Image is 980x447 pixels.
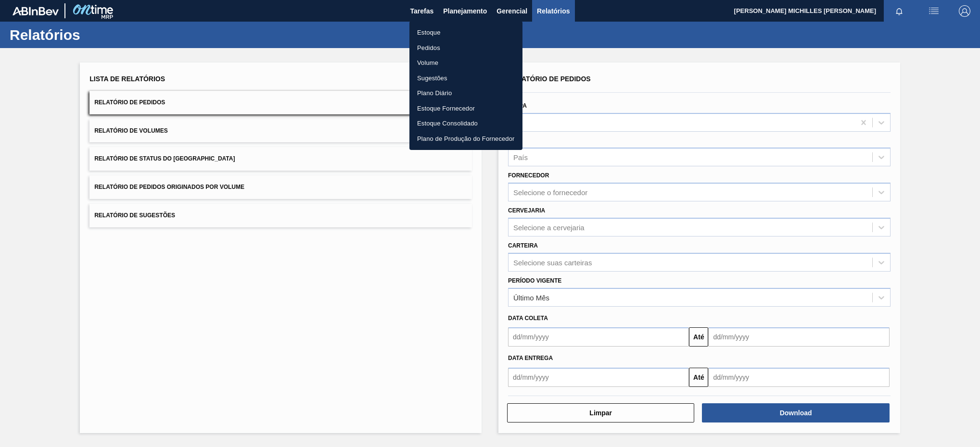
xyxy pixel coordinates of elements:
a: Estoque Consolidado [409,116,522,131]
a: Sugestões [409,71,522,86]
a: Plano Diário [409,86,522,101]
a: Pedidos [409,40,522,56]
a: Estoque [409,25,522,40]
a: Estoque Fornecedor [409,101,522,116]
a: Plano de Produção do Fornecedor [409,131,522,147]
a: Volume [409,55,522,71]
